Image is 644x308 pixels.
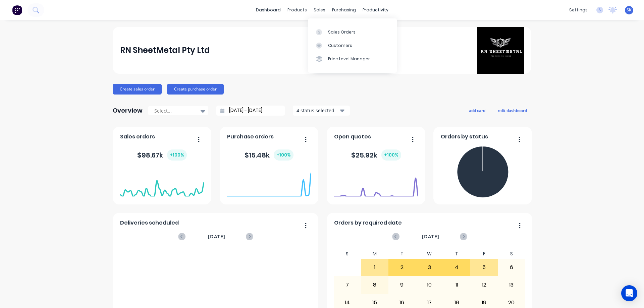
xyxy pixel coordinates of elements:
[470,249,498,259] div: F
[308,39,397,52] a: Customers
[245,149,293,161] div: $ 15.48k
[308,52,397,66] a: Price Level Manager
[274,149,293,161] div: + 100 %
[389,259,416,276] div: 2
[389,276,416,293] div: 9
[137,149,187,161] div: $ 98.67k
[416,276,443,293] div: 10
[334,249,361,259] div: S
[334,219,402,227] span: Orders by required date
[284,5,310,15] div: products
[120,133,155,141] span: Sales orders
[477,27,524,74] img: RN SheetMetal Pty Ltd
[627,7,632,13] span: SK
[621,285,637,301] div: Open Intercom Messenger
[498,249,525,259] div: S
[167,149,187,161] div: + 100 %
[361,249,388,259] div: M
[12,5,22,15] img: Factory
[443,259,470,276] div: 4
[227,133,274,141] span: Purchase orders
[441,133,488,141] span: Orders by status
[297,107,339,114] div: 4 status selected
[416,259,443,276] div: 3
[308,25,397,39] a: Sales Orders
[422,233,439,240] span: [DATE]
[208,233,225,240] span: [DATE]
[361,276,388,293] div: 8
[388,249,416,259] div: T
[328,43,352,49] div: Customers
[293,106,350,116] button: 4 status selected
[334,276,361,293] div: 7
[566,5,591,15] div: settings
[113,104,143,117] div: Overview
[120,44,210,57] div: RN SheetMetal Pty Ltd
[361,259,388,276] div: 1
[494,106,531,115] button: edit dashboard
[329,5,359,15] div: purchasing
[471,259,497,276] div: 5
[465,106,490,115] button: add card
[381,149,401,161] div: + 100 %
[253,5,284,15] a: dashboard
[443,249,471,259] div: T
[498,259,525,276] div: 6
[416,249,443,259] div: W
[310,5,329,15] div: sales
[351,149,401,161] div: $ 25.92k
[167,84,224,95] button: Create purchase order
[334,133,371,141] span: Open quotes
[471,276,497,293] div: 12
[359,5,392,15] div: productivity
[328,29,356,35] div: Sales Orders
[113,84,162,95] button: Create sales order
[328,56,370,62] div: Price Level Manager
[498,276,525,293] div: 13
[443,276,470,293] div: 11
